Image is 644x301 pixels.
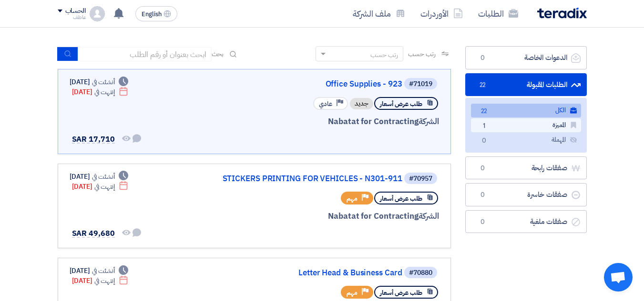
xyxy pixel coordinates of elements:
a: الطلبات المقبولة22 [465,73,587,97]
a: الأوردرات [413,2,470,25]
div: الحساب [65,7,86,15]
span: إنتهت في [94,276,115,286]
input: ابحث بعنوان أو رقم الطلب [78,47,212,61]
span: SAR 49,680 [72,228,115,239]
div: Nabatat for Contracting [210,210,439,223]
a: المميزة [471,118,581,132]
span: 1 [479,121,490,131]
span: English [142,11,162,18]
span: SAR 17,710 [72,134,115,145]
span: بحث [212,49,224,59]
span: إنتهت في [94,87,115,97]
span: 22 [479,107,490,117]
a: ملف الشركة [345,2,413,25]
span: 0 [477,217,489,227]
div: [DATE] [72,276,129,286]
span: 22 [477,80,489,90]
div: رتب حسب [370,50,398,60]
img: Teradix logo [537,8,587,19]
div: [DATE] [70,172,129,182]
div: #71019 [409,81,432,87]
div: [DATE] [70,77,129,87]
span: عادي [319,99,332,108]
button: English [135,6,177,21]
div: [DATE] [70,266,129,276]
span: أنشئت في [92,172,115,182]
img: profile_test.png [90,6,105,21]
span: مهم [347,288,358,297]
div: [DATE] [72,87,129,97]
a: الكل [471,104,581,117]
span: الشركة [419,210,439,222]
div: #70957 [409,175,432,182]
a: صفقات رابحة0 [465,156,587,180]
span: أنشئت في [92,266,115,276]
div: جديد [350,98,373,109]
span: طلب عرض أسعار [380,194,422,203]
a: Letter Head & Business Card [212,269,402,277]
div: Nabatat for Contracting [210,116,439,128]
div: [DATE] [72,182,129,192]
span: 0 [477,164,489,173]
a: STICKERS PRINTING FOR VEHICLES - N301-911 [212,175,402,183]
span: رتب حسب [408,49,435,59]
span: طلب عرض أسعار [380,99,422,108]
a: الدعوات الخاصة0 [465,46,587,69]
div: #70880 [409,270,432,276]
a: Open chat [604,263,633,291]
a: Office Supplies - 923 [212,80,402,88]
span: مهم [347,194,358,203]
span: إنتهت في [94,182,115,192]
span: 0 [477,53,489,63]
a: صفقات خاسرة0 [465,183,587,206]
span: 0 [479,136,490,146]
div: عاطف [58,15,86,20]
a: الطلبات [470,2,526,25]
span: الشركة [419,116,439,127]
span: طلب عرض أسعار [380,288,422,297]
span: 0 [477,190,489,200]
a: المهملة [471,133,581,147]
span: أنشئت في [92,77,115,87]
a: صفقات ملغية0 [465,210,587,233]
